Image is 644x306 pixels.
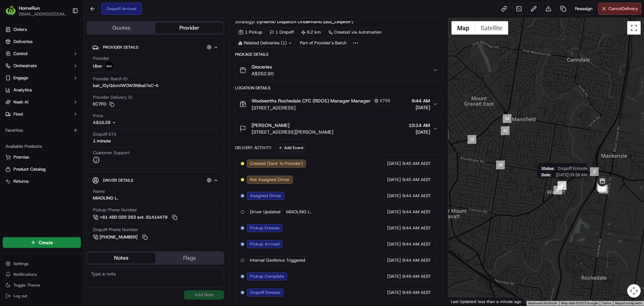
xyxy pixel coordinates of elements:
a: Returns [5,178,78,184]
span: 9:44 AM AEST [402,225,431,231]
span: Create [39,239,53,246]
span: Name [93,188,105,194]
span: Knowledge Base [13,97,51,104]
span: +61 480 020 263 ext. 81414479 [100,214,167,220]
a: [PHONE_NUMBER] [93,233,149,241]
span: Returns [13,178,29,184]
div: Related Deliveries (1) [235,38,296,48]
input: Got a question? Start typing here... [17,43,121,50]
button: [EMAIL_ADDRESS][DOMAIN_NAME] [19,11,67,17]
span: Created (Sent To Provider) [250,161,303,167]
p: Welcome 👋 [7,27,122,38]
span: Dropoff Enroute [250,290,280,296]
span: A$262.80 [252,70,274,77]
span: Map data ©2025 Google [561,301,598,305]
span: Engage [13,75,28,81]
img: Nash [7,7,20,20]
a: 💻API Documentation [54,95,110,107]
button: Promise [3,152,81,163]
div: Strategy: [235,18,358,25]
a: Orders [3,24,81,35]
div: 💻 [57,98,62,103]
div: 14 [440,131,448,139]
button: Show street map [451,21,475,35]
span: Log out [13,293,27,299]
button: Control [3,48,81,59]
span: Pickup Enroute [250,225,279,231]
button: Notifications [3,270,81,279]
div: 13 [468,135,476,144]
div: Location Details [235,85,442,91]
span: [DATE] 09:58 AM [554,172,587,177]
button: CancelDelivery [598,3,641,15]
span: [DATE] [387,177,401,183]
span: Dropoff Phone Number [93,227,138,233]
span: Uber [93,63,102,69]
button: Map camera controls [627,284,641,298]
div: Package Details [235,52,442,57]
span: [PERSON_NAME] [252,122,289,129]
span: Analytics [13,87,32,93]
span: [DATE] [387,161,401,167]
a: Dynamic Dispatch Ondemand (dss_LMpk6P) [257,18,358,25]
span: 9:44 AM AEST [402,209,431,215]
span: Price [93,113,103,119]
span: Not Assigned Driver [250,177,290,183]
button: Log out [3,291,81,301]
div: MIAOLING L. [93,195,118,201]
div: 1 [597,182,605,190]
a: Deliveries [3,36,81,47]
div: 4 [599,185,608,193]
span: [DATE] [387,273,401,279]
img: uber-new-logo.jpeg [105,62,113,70]
span: Product Catalog [13,166,46,172]
button: Toggle Theme [3,280,81,290]
button: Flags [155,253,223,263]
div: 1 Dropoff [267,28,297,37]
a: Product Catalog [5,166,78,172]
div: 5 [590,167,599,176]
span: MIAOLING L. [286,209,311,215]
button: HomeRun [19,5,40,11]
button: Fleet [3,109,81,120]
button: [PERSON_NAME][STREET_ADDRESS][PERSON_NAME]10:14 AM[DATE] [235,118,442,139]
span: Provider Details [103,45,138,50]
button: HomeRunHomeRun[EMAIL_ADDRESS][DOMAIN_NAME] [3,3,69,19]
button: Quotes [87,23,155,33]
div: Created via Automation [325,28,384,37]
div: 10 [496,161,505,169]
button: Start new chat [114,66,122,74]
span: 2755 [380,98,390,103]
a: Analytics [3,85,81,95]
span: Notifications [13,272,37,277]
span: 9:44 AM AEST [402,241,431,247]
button: Nash AI [3,97,81,107]
span: [DATE] [387,241,401,247]
button: Notes [87,253,155,263]
span: Status : [541,166,555,171]
span: API Documentation [63,97,108,104]
button: Toggle fullscreen view [627,21,641,35]
span: Orders [13,27,27,33]
button: Settings [3,259,81,268]
span: Date : [541,172,551,177]
a: Open this area in Google Maps (opens a new window) [450,297,472,306]
span: [DATE] [387,225,401,231]
span: 9:44 AM AEST [402,193,431,199]
div: 7 [557,181,566,190]
span: 9:40 AM AEST [402,177,431,183]
div: Favorites [3,125,81,136]
div: 11 [501,126,509,135]
div: We're available if you need us! [23,71,85,76]
button: Provider [155,23,223,33]
button: EC7FD [93,101,114,107]
button: GroceriesA$262.80 [235,59,442,81]
img: 1736555255976-a54dd68f-1ca7-489b-9aae-adbdc363a1c4 [7,64,19,76]
span: Dynamic Dispatch Ondemand (dss_LMpk6P) [257,18,353,25]
span: Internal Geofence Triggered [250,257,305,263]
span: Driver Details [103,178,133,183]
a: Promise [5,154,78,160]
span: Customer Support [93,150,130,156]
span: 9:40 AM AEST [402,161,431,167]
